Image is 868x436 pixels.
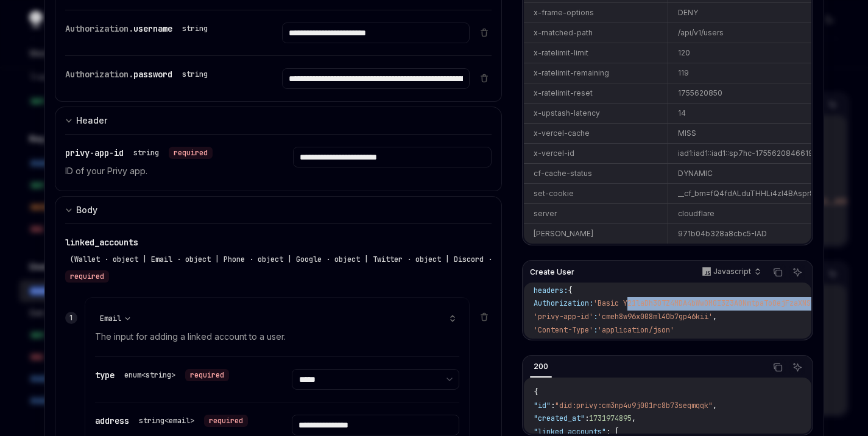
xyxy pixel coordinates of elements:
div: x-ratelimit-limit [534,48,588,58]
span: 'privy-app-id' [534,312,593,322]
div: type [95,369,229,381]
div: string [182,24,208,33]
span: username [133,23,172,34]
p: ID of your Privy app. [65,164,264,178]
span: address [95,415,129,426]
div: cloudflare [678,209,715,219]
span: 'Content-Type' [534,325,593,335]
span: "did:privy:cm3np4u9j001rc8b73seqmqqk" [555,401,713,410]
span: 'cmeh8w96x008ml40b7gp46kii' [598,312,713,322]
button: Javascript [696,262,766,283]
div: privy-app-id [65,147,213,159]
div: server [534,209,557,219]
p: Javascript [713,267,751,276]
div: Authorization.password [65,68,213,80]
span: Authorization. [65,23,133,34]
div: required [169,147,213,159]
div: string [182,69,208,79]
div: DENY [678,8,698,18]
span: : [585,413,589,423]
p: The input for adding a linked account to a user. [95,329,460,344]
div: required [204,415,248,427]
div: 119 [678,68,689,78]
span: , [632,413,636,423]
span: Authorization: [534,298,593,308]
button: expand input section [55,107,503,134]
button: expand input section [55,196,503,223]
div: x-ratelimit-reset [534,88,593,98]
span: "id" [534,401,551,410]
span: headers: [534,286,568,295]
div: required [185,369,229,381]
div: Header [76,113,107,128]
div: string [133,148,159,158]
div: x-ratelimit-remaining [534,68,609,78]
span: , [713,312,717,322]
div: x-vercel-cache [534,128,590,138]
div: 14 [678,108,686,118]
div: string<email> [139,416,194,426]
div: Body [76,203,97,217]
div: /api/v1/users [678,28,724,38]
div: cf-cache-status [534,169,592,178]
div: x-upstash-latency [534,108,600,118]
button: Copy the contents from the code block [770,359,786,375]
span: privy-app-id [65,147,124,158]
div: enum<string> [124,370,175,380]
span: : [551,401,555,410]
span: Create User [530,267,574,277]
div: x-frame-options [534,8,594,18]
span: }, [534,338,542,348]
span: : [593,325,598,335]
button: Ask AI [789,264,805,280]
span: : [593,312,598,322]
div: required [65,270,109,283]
span: 1731974895 [589,413,632,423]
button: Copy the contents from the code block [770,264,786,280]
span: "created_at" [534,413,585,423]
span: Authorization. [65,69,133,80]
div: MISS [678,128,696,138]
div: Authorization.username [65,23,213,35]
div: 120 [678,48,690,58]
button: Ask AI [789,359,805,375]
span: , [713,401,717,410]
div: 1755620850 [678,88,722,98]
div: 200 [530,359,552,374]
div: 1 [65,312,77,324]
div: [PERSON_NAME] [534,229,593,239]
span: { [568,286,572,295]
span: type [95,370,115,381]
span: password [133,69,172,80]
span: 'application/json' [598,325,674,335]
div: address [95,415,248,427]
div: linked_accounts [65,236,492,283]
div: x-matched-path [534,28,593,38]
span: { [534,387,538,397]
div: 971b04b328a8cbc5-IAD [678,229,767,239]
div: set-cookie [534,189,574,199]
span: linked_accounts [65,237,138,248]
div: DYNAMIC [678,169,713,178]
div: x-vercel-id [534,149,574,158]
